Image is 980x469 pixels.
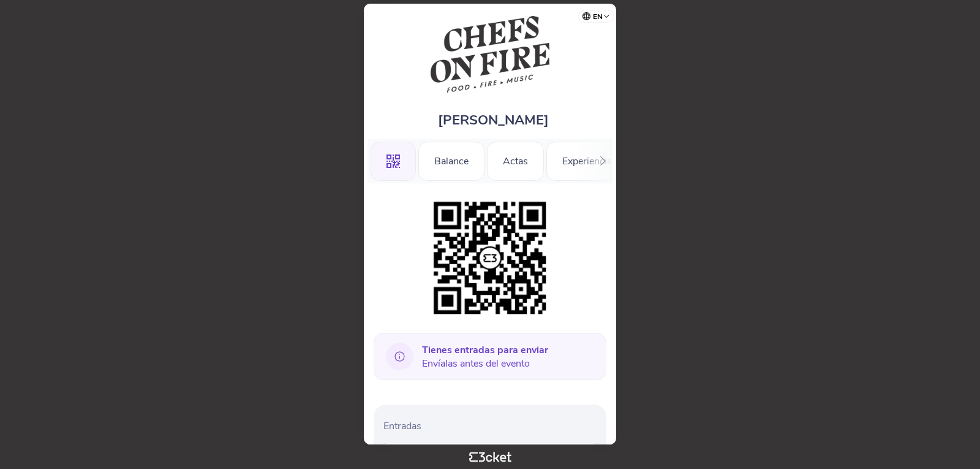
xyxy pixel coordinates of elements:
img: Chefs on Fire Madrid 2025 [431,16,549,93]
a: Experiencias [546,153,633,167]
font: Actas [503,154,528,168]
a: Actas [487,153,544,167]
a: Balance [418,153,484,167]
font: Entradas [383,419,421,433]
font: Envíalas antes del evento [422,357,530,370]
font: Balance [434,154,469,168]
font: Experiencias [562,154,617,168]
font: Tienes entradas para enviar [422,343,548,357]
font: [PERSON_NAME] [438,111,549,129]
img: eefc38702cc74556beb74b8d1b5cb2f5.png [428,196,552,321]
